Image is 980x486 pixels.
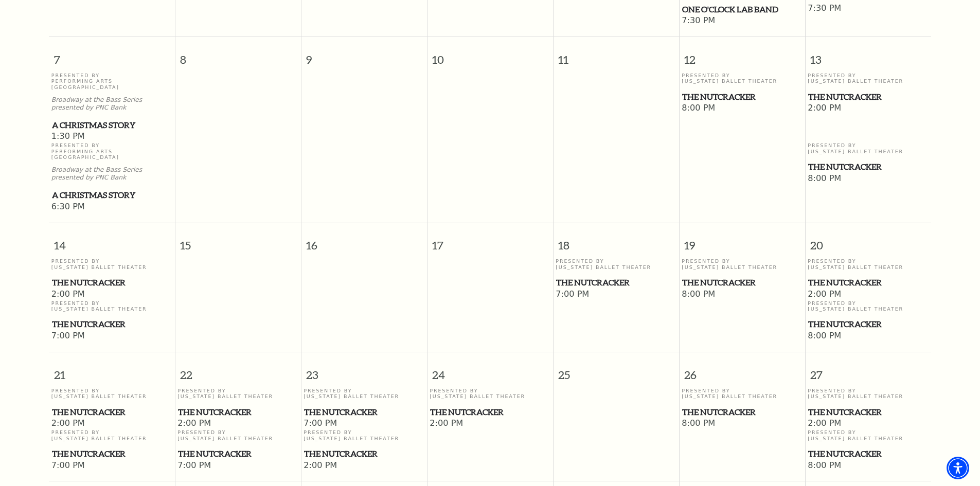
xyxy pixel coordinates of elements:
[682,91,802,103] span: The Nutcracker
[430,406,550,419] span: The Nutcracker
[301,37,427,73] span: 9
[682,73,803,84] p: Presented By [US_STATE] Ballet Theater
[304,447,424,460] a: The Nutcracker
[177,460,298,472] span: 7:00 PM
[808,300,929,312] p: Presented By [US_STATE] Ballet Theater
[808,447,929,460] a: The Nutcracker
[556,289,676,300] span: 7:00 PM
[304,418,424,429] span: 7:00 PM
[51,429,172,441] p: Presented By [US_STATE] Ballet Theater
[52,318,172,331] span: The Nutcracker
[808,460,929,472] span: 8:00 PM
[177,406,298,419] a: The Nutcracker
[808,447,928,460] span: The Nutcracker
[51,447,172,460] a: The Nutcracker
[947,457,969,479] div: Accessibility Menu
[51,202,172,213] span: 6:30 PM
[304,460,424,472] span: 2:00 PM
[808,91,928,103] span: The Nutcracker
[682,388,803,400] p: Presented By [US_STATE] Ballet Theater
[682,406,803,419] a: The Nutcracker
[430,418,550,429] span: 2:00 PM
[51,460,172,472] span: 7:00 PM
[427,352,553,388] span: 24
[177,418,298,429] span: 2:00 PM
[430,388,550,400] p: Presented By [US_STATE] Ballet Theater
[51,300,172,312] p: Presented By [US_STATE] Ballet Theater
[301,352,427,388] span: 23
[808,406,929,419] a: The Nutcracker
[808,276,928,289] span: The Nutcracker
[682,276,802,289] span: The Nutcracker
[175,223,301,259] span: 15
[177,429,298,441] p: Presented By [US_STATE] Ballet Theater
[304,406,424,419] span: The Nutcracker
[52,119,172,132] span: A Christmas Story
[554,352,679,388] span: 25
[175,37,301,73] span: 8
[682,276,803,289] a: The Nutcracker
[51,96,172,112] p: Broadway at the Bass Series presented by PNC Bank
[51,418,172,429] span: 2:00 PM
[808,406,928,419] span: The Nutcracker
[806,37,932,73] span: 13
[51,258,172,270] p: Presented By [US_STATE] Ballet Theater
[682,103,803,114] span: 8:00 PM
[808,418,929,429] span: 2:00 PM
[430,406,550,419] a: The Nutcracker
[806,352,932,388] span: 27
[301,223,427,259] span: 16
[554,223,679,259] span: 18
[175,352,301,388] span: 22
[556,258,676,270] p: Presented By [US_STATE] Ballet Theater
[808,429,929,441] p: Presented By [US_STATE] Ballet Theater
[808,331,929,342] span: 8:00 PM
[556,276,676,289] a: The Nutcracker
[52,276,172,289] span: The Nutcracker
[52,189,172,202] span: A Christmas Story
[51,119,172,132] a: A Christmas Story
[427,223,553,259] span: 17
[682,406,802,419] span: The Nutcracker
[51,142,172,160] p: Presented By Performing Arts [GEOGRAPHIC_DATA]
[808,3,929,14] span: 7:30 PM
[177,447,298,460] a: The Nutcracker
[178,406,298,419] span: The Nutcracker
[49,352,175,388] span: 21
[808,289,929,300] span: 2:00 PM
[554,37,679,73] span: 11
[556,276,676,289] span: The Nutcracker
[304,388,424,400] p: Presented By [US_STATE] Ballet Theater
[52,406,172,419] span: The Nutcracker
[682,418,803,429] span: 8:00 PM
[51,189,172,202] a: A Christmas Story
[52,447,172,460] span: The Nutcracker
[51,276,172,289] a: The Nutcracker
[808,318,928,331] span: The Nutcracker
[808,103,929,114] span: 2:00 PM
[51,331,172,342] span: 7:00 PM
[808,258,929,270] p: Presented By [US_STATE] Ballet Theater
[304,429,424,441] p: Presented By [US_STATE] Ballet Theater
[51,73,172,90] p: Presented By Performing Arts [GEOGRAPHIC_DATA]
[51,166,172,182] p: Broadway at the Bass Series presented by PNC Bank
[680,223,805,259] span: 19
[304,447,424,460] span: The Nutcracker
[51,406,172,419] a: The Nutcracker
[51,318,172,331] a: The Nutcracker
[808,318,929,331] a: The Nutcracker
[177,388,298,400] p: Presented By [US_STATE] Ballet Theater
[808,173,929,185] span: 8:00 PM
[49,223,175,259] span: 14
[427,37,553,73] span: 10
[682,258,803,270] p: Presented By [US_STATE] Ballet Theater
[51,289,172,300] span: 2:00 PM
[682,91,803,103] a: The Nutcracker
[178,447,298,460] span: The Nutcracker
[808,160,929,173] a: The Nutcracker
[808,73,929,84] p: Presented By [US_STATE] Ballet Theater
[808,388,929,400] p: Presented By [US_STATE] Ballet Theater
[49,37,175,73] span: 7
[808,276,929,289] a: The Nutcracker
[682,289,803,300] span: 8:00 PM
